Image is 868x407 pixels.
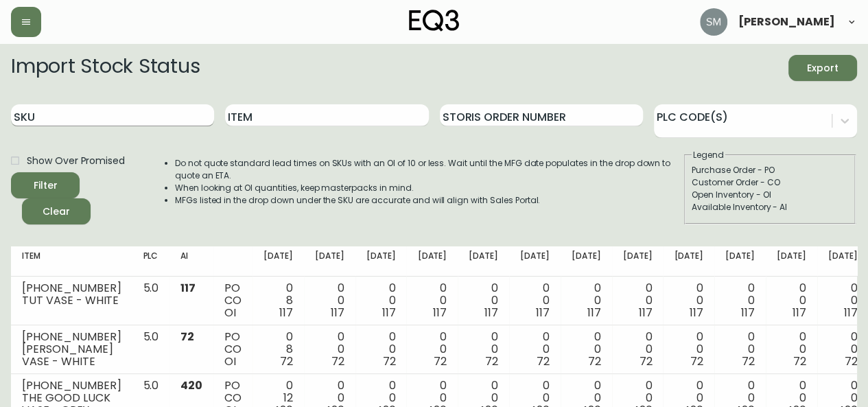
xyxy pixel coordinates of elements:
button: Clear [22,198,91,224]
span: 117 [433,305,447,321]
span: 72 [280,353,293,369]
span: 117 [690,305,703,321]
div: 0 0 [674,331,703,368]
th: [DATE] [509,246,561,277]
span: 72 [383,353,396,369]
span: Export [799,60,846,77]
span: 117 [843,305,857,321]
span: 72 [434,353,447,369]
span: 72 [844,353,857,369]
span: 72 [331,353,344,369]
div: 0 0 [572,282,601,319]
div: 0 8 [263,282,293,319]
td: 5.0 [132,277,169,325]
div: 0 0 [520,331,550,368]
h2: Import Stock Status [11,55,200,81]
span: 117 [331,305,344,321]
button: Filter [11,172,80,198]
div: 0 0 [520,282,550,319]
th: [DATE] [355,246,407,277]
span: 72 [742,353,755,369]
div: 0 0 [623,282,653,319]
li: MFGs listed in the drop down under the SKU are accurate and will align with Sales Portal. [175,194,683,207]
li: When looking at OI quantities, keep masterpacks in mind. [175,182,683,194]
div: Available Inventory - AI [692,201,848,213]
span: 72 [485,353,498,369]
div: 0 0 [725,331,755,368]
div: Purchase Order - PO [692,164,848,176]
div: 0 0 [417,282,447,319]
span: 117 [638,305,652,321]
div: [PHONE_NUMBER] [22,380,121,392]
div: Filter [34,177,58,194]
div: 0 0 [366,282,396,319]
div: 0 0 [315,282,344,319]
th: [DATE] [663,246,714,277]
div: 0 0 [828,331,858,368]
td: 5.0 [132,325,169,374]
div: TUT VASE - WHITE [22,294,121,307]
img: logo [409,10,460,32]
span: Clear [33,203,80,220]
div: 0 0 [417,331,447,368]
th: [DATE] [612,246,664,277]
div: [PERSON_NAME] VASE - WHITE [22,343,121,368]
span: 72 [793,353,806,369]
th: [DATE] [253,246,304,277]
span: 420 [180,377,202,393]
span: 117 [741,305,755,321]
div: 0 0 [469,331,498,368]
th: [DATE] [458,246,509,277]
th: Item [11,246,132,277]
span: 117 [484,305,498,321]
th: [DATE] [714,246,766,277]
span: 72 [180,329,194,345]
div: Open Inventory - OI [692,189,848,201]
div: 0 0 [777,282,806,319]
div: 0 0 [725,282,755,319]
div: 0 0 [366,331,396,368]
div: 0 8 [263,331,293,368]
th: [DATE] [406,246,458,277]
th: [DATE] [766,246,817,277]
span: 72 [639,353,652,369]
span: 117 [793,305,806,321]
div: Customer Order - CO [692,176,848,189]
div: 0 0 [469,282,498,319]
div: 0 0 [674,282,703,319]
span: 72 [588,353,601,369]
div: PO CO [224,282,242,319]
span: 117 [180,280,196,296]
span: 117 [279,305,293,321]
div: 0 0 [315,331,344,368]
legend: Legend [692,149,725,161]
img: 5baa0ca04850d275da408b8f6b98bad5 [700,8,727,36]
span: 117 [587,305,601,321]
div: 0 0 [828,282,858,319]
span: OI [224,353,236,369]
th: PLC [132,246,169,277]
span: 72 [537,353,550,369]
th: [DATE] [304,246,355,277]
div: [PHONE_NUMBER] [22,282,121,294]
th: AI [169,246,213,277]
div: 0 0 [777,331,806,368]
div: 0 0 [572,331,601,368]
span: 117 [536,305,550,321]
span: 72 [690,353,703,369]
button: Export [788,55,857,81]
div: PO CO [224,331,242,368]
span: 117 [382,305,396,321]
span: [PERSON_NAME] [738,16,835,27]
div: [PHONE_NUMBER] [22,331,121,343]
span: OI [224,305,236,321]
li: Do not quote standard lead times on SKUs with an OI of 10 or less. Wait until the MFG date popula... [175,157,683,182]
span: Show Over Promised [27,154,125,168]
div: 0 0 [623,331,653,368]
th: [DATE] [561,246,612,277]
